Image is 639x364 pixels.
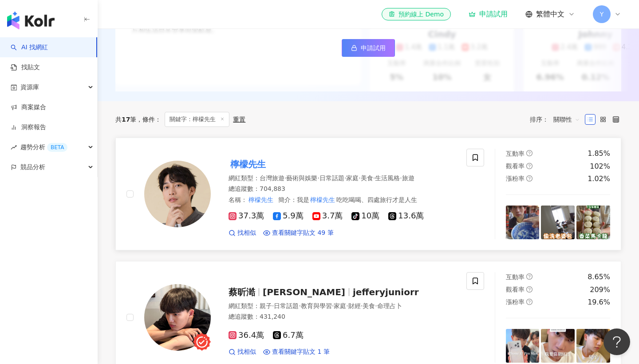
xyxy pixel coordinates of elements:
[576,206,610,239] img: post-image
[344,174,346,182] span: ·
[20,77,39,97] span: 資源庫
[541,206,575,239] img: post-image
[11,43,48,52] a: searchAI 找網紅
[400,174,402,182] span: ·
[278,195,418,205] span: 簡介 ：
[301,302,332,309] span: 教育與學習
[530,112,585,127] div: 排序：
[317,174,319,182] span: ·
[506,150,525,157] span: 互動率
[553,112,580,127] span: 關聯性
[389,10,444,19] div: 預約線上 Demo
[260,302,272,309] span: 親子
[299,302,300,309] span: ·
[229,196,275,203] span: 名稱 ：
[346,174,359,182] span: 家庭
[576,329,610,363] img: post-image
[375,174,400,182] span: 生活風格
[361,302,363,309] span: ·
[229,185,456,194] div: 總追蹤數 ： 704,883
[260,174,284,182] span: 台灣旅遊
[334,302,346,309] span: 家庭
[286,174,317,182] span: 藝術與娛樂
[229,157,268,171] mark: 檸檬先生
[122,116,130,123] span: 17
[11,103,46,112] a: 商案媒合
[229,174,456,183] div: 網紅類型 ：
[20,157,45,177] span: 競品分析
[603,328,630,355] iframe: Help Scout Beacon - Open
[373,174,375,182] span: ·
[115,138,621,250] a: KOL Avatar檸檬先生網紅類型：台灣旅遊·藝術與娛樂·日常話題·家庭·美食·生活風格·旅遊總追蹤數：704,883名稱：檸檬先生簡介：我是檸檬先生吃吃喝喝、四處旅行才是人生37.3萬5.9...
[506,175,525,182] span: 漲粉率
[11,63,40,72] a: 找貼文
[136,116,161,123] span: 條件 ：
[263,287,345,297] span: [PERSON_NAME]
[312,211,343,221] span: 3.7萬
[165,112,229,127] span: 關鍵字：檸檬先生
[284,174,286,182] span: ·
[273,211,304,221] span: 5.9萬
[526,150,532,156] span: question-circle
[319,174,344,182] span: 日常話題
[506,329,540,363] img: post-image
[526,175,532,182] span: question-circle
[588,297,610,307] div: 19.6%
[229,229,256,237] a: 找相似
[297,196,309,203] span: 我是
[273,331,304,340] span: 6.7萬
[375,302,377,309] span: ·
[622,43,639,52] div: 4.2萬
[229,348,256,356] a: 找相似
[351,211,379,221] span: 10萬
[237,229,256,237] span: 找相似
[361,174,373,182] span: 美食
[541,329,575,363] img: post-image
[247,195,275,205] mark: 檸檬先生
[388,211,424,221] span: 13.6萬
[144,161,211,227] img: KOL Avatar
[506,162,525,170] span: 觀看率
[229,302,456,311] div: 網紅類型 ：
[506,286,525,293] span: 觀看率
[20,137,67,157] span: 趨勢分析
[229,313,456,321] div: 總追蹤數 ： 431,240
[506,298,525,305] span: 漲粉率
[526,286,532,293] span: question-circle
[382,8,451,20] a: 預約線上 Demo
[47,143,67,152] div: BETA
[353,287,419,297] span: jefferyjuniorr
[377,302,402,309] span: 命理占卜
[237,348,256,356] span: 找相似
[229,287,255,297] span: 蔡昕澔
[536,9,564,19] span: 繁體中文
[590,162,610,171] div: 102%
[363,302,375,309] span: 美食
[588,174,610,184] div: 1.02%
[263,229,334,237] a: 查看關鍵字貼文 49 筆
[115,116,136,123] div: 共 筆
[600,9,604,19] span: Y
[346,302,348,309] span: ·
[229,331,264,340] span: 36.4萬
[272,229,334,237] span: 查看關鍵字貼文 49 筆
[506,273,525,281] span: 互動率
[309,195,337,205] mark: 檸檬先生
[526,273,532,280] span: question-circle
[342,39,395,57] a: 申請試用
[526,299,532,305] span: question-circle
[11,123,46,132] a: 洞察報告
[144,284,211,351] img: KOL Avatar
[336,196,417,203] span: 吃吃喝喝、四處旅行才是人生
[469,10,508,19] div: 申請試用
[588,272,610,282] div: 8.65%
[332,302,334,309] span: ·
[526,163,532,169] span: question-circle
[361,44,386,51] span: 申請試用
[588,149,610,158] div: 1.85%
[263,348,330,356] a: 查看關鍵字貼文 1 筆
[229,211,264,221] span: 37.3萬
[272,302,274,309] span: ·
[11,144,17,150] span: rise
[590,285,610,295] div: 209%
